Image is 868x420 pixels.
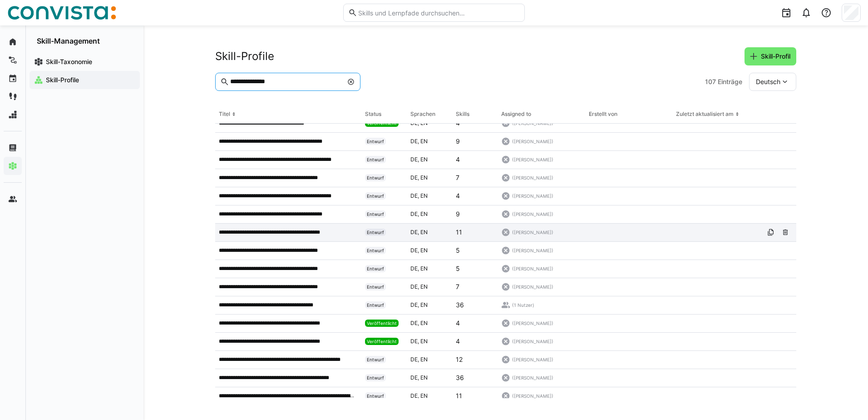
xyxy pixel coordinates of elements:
span: ([PERSON_NAME]) [512,338,553,345]
span: ([PERSON_NAME]) [512,175,553,181]
span: Entwurf [367,266,384,271]
p: 4 [456,191,460,200]
span: ([PERSON_NAME]) [512,138,553,145]
span: de [410,356,420,363]
span: de [410,247,420,254]
div: Zuletzt aktualisiert am [676,110,734,118]
span: ([PERSON_NAME]) [512,211,553,217]
span: Entwurf [367,302,384,308]
p: 12 [456,355,463,364]
div: Status [365,110,381,118]
span: en [420,156,428,163]
span: ([PERSON_NAME]) [512,156,553,163]
p: 9 [456,137,460,146]
span: de [410,392,420,399]
span: Entwurf [367,393,384,399]
span: de [410,210,420,217]
span: de [410,301,420,308]
span: Entwurf [367,375,384,380]
span: de [410,283,420,290]
div: Erstellt von [589,110,617,118]
span: en [420,247,428,254]
div: Sprachen [410,110,435,118]
span: Entwurf [367,284,384,290]
span: Entwurf [367,248,384,253]
span: en [420,265,428,272]
span: en [420,210,428,217]
span: de [410,338,420,345]
span: en [420,320,428,326]
p: 5 [456,264,460,273]
p: 11 [456,391,462,400]
p: 4 [456,155,460,164]
input: Skills und Lernpfade durchsuchen… [357,9,520,17]
span: en [420,392,428,399]
span: ([PERSON_NAME]) [512,393,553,399]
span: ([PERSON_NAME]) [512,320,553,326]
p: 7 [456,282,459,291]
span: de [410,192,420,199]
span: ([PERSON_NAME]) [512,247,553,254]
span: Skill-Profil [759,52,792,61]
span: ([PERSON_NAME]) [512,356,553,363]
span: de [410,138,420,145]
span: en [420,338,428,345]
div: Assigned to [501,110,531,118]
p: 7 [456,173,459,182]
span: Veröffentlicht [367,339,397,344]
span: de [410,374,420,381]
span: ([PERSON_NAME]) [512,375,553,381]
span: Entwurf [367,211,384,217]
p: 5 [456,246,460,255]
span: en [420,374,428,381]
span: en [420,192,428,199]
span: Entwurf [367,157,384,162]
h2: Skill-Profile [215,50,274,63]
span: de [410,265,420,272]
span: Entwurf [367,357,384,362]
span: Entwurf [367,175,384,180]
span: de [410,320,420,326]
p: 9 [456,210,460,219]
span: en [420,138,428,145]
p: 4 [456,337,460,346]
p: 36 [456,373,464,382]
span: en [420,283,428,290]
p: 36 [456,300,464,310]
span: Veröffentlicht [367,320,397,326]
span: Entwurf [367,193,384,199]
p: 11 [456,228,462,237]
span: en [420,174,428,181]
span: ([PERSON_NAME]) [512,265,553,272]
span: Deutsch [756,77,780,86]
span: en [420,356,428,363]
button: Skill-Profil [745,47,796,65]
span: en [420,229,428,235]
span: Einträge [718,77,742,86]
span: Entwurf [367,139,384,144]
span: ([PERSON_NAME]) [512,229,553,235]
span: 107 [705,77,716,86]
div: Skills [456,110,469,118]
span: en [420,301,428,308]
span: ([PERSON_NAME]) [512,284,553,290]
span: de [410,156,420,163]
span: (1 Nutzer) [512,302,534,308]
span: Entwurf [367,230,384,235]
span: de [410,174,420,181]
p: 4 [456,319,460,328]
span: de [410,229,420,235]
span: ([PERSON_NAME]) [512,193,553,199]
div: Titel [219,110,230,118]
